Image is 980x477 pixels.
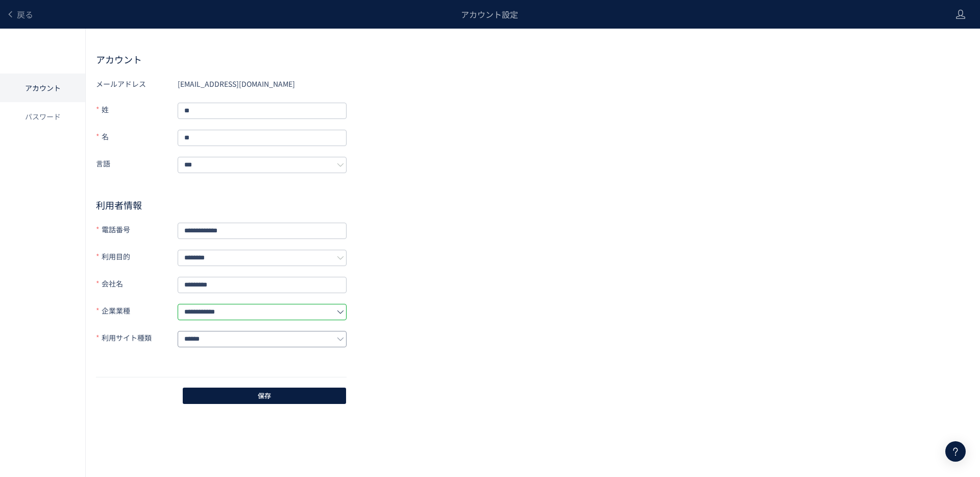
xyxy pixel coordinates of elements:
label: 利用サイト種類 [96,329,178,347]
label: 名 [96,128,178,146]
label: 利用目的 [96,248,178,266]
label: メールアドレス [96,76,178,92]
label: 企業業種 [96,302,178,320]
span: 戻る [17,8,33,20]
label: 姓 [96,101,178,119]
label: 言語 [96,155,178,173]
span: 保存 [258,388,271,404]
div: [EMAIL_ADDRESS][DOMAIN_NAME] [178,76,347,92]
h2: アカウント [96,53,970,65]
label: 会社名 [96,275,178,293]
h2: 利用者情報 [96,199,347,211]
button: 保存 [183,388,346,404]
label: 電話番号 [96,221,178,239]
